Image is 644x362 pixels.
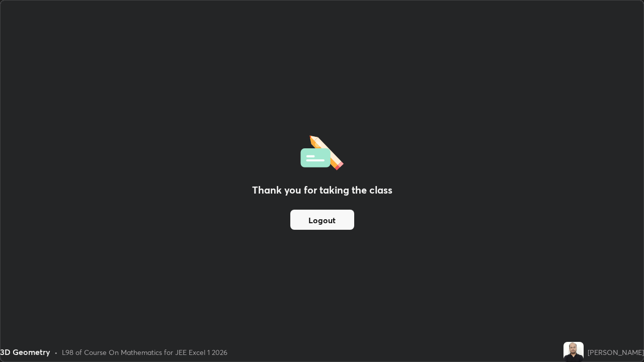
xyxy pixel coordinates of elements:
[62,347,227,357] div: L98 of Course On Mathematics for JEE Excel 1 2026
[252,183,392,198] h2: Thank you for taking the class
[300,132,344,170] img: offlineFeedback.1438e8b3.svg
[54,347,58,357] div: •
[563,342,584,362] img: 83f50dee00534478af7b78a8c624c472.jpg
[588,347,644,357] div: [PERSON_NAME]
[290,210,354,230] button: Logout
